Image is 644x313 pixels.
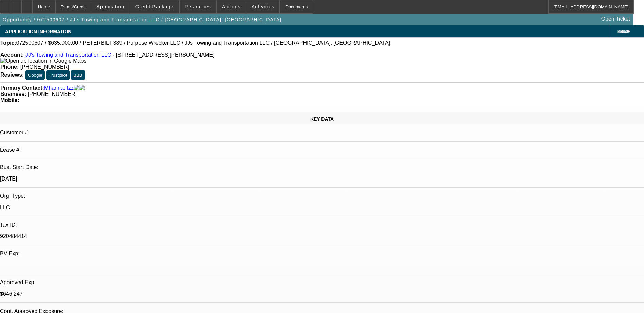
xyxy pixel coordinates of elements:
span: Manage [617,29,630,33]
button: Credit Package [130,0,179,13]
span: 072500607 / $635,000.00 / PETERBILT 389 / Purpose Wrecker LLC / JJs Towing and Transportation LLC... [16,40,390,46]
strong: Phone: [0,64,19,70]
button: Activities [246,0,280,13]
span: [PHONE_NUMBER] [20,64,69,70]
button: Trustpilot [46,70,69,80]
span: Actions [222,4,241,9]
strong: Mobile: [0,97,19,103]
span: Resources [185,4,211,9]
a: Mhanna, Izz [44,85,74,91]
button: Application [91,0,129,13]
span: - [STREET_ADDRESS][PERSON_NAME] [113,52,215,58]
strong: Business: [0,91,26,97]
a: View Google Maps [0,58,86,64]
button: BBB [71,70,85,80]
a: JJ's Towing and Transportation LLC [25,52,111,58]
span: Credit Package [135,4,174,9]
a: Open Ticket [599,13,633,25]
button: Google [25,70,45,80]
img: facebook-icon.png [74,85,79,91]
strong: Reviews: [0,72,24,78]
strong: Topic: [0,40,16,46]
span: Application [96,4,124,9]
img: Open up location in Google Maps [0,58,86,64]
button: Actions [217,0,246,13]
button: Resources [180,0,216,13]
span: KEY DATA [310,116,334,122]
img: linkedin-icon.png [79,85,85,91]
span: [PHONE_NUMBER] [28,91,77,97]
span: Opportunity / 072500607 / JJ's Towing and Transportation LLC / [GEOGRAPHIC_DATA], [GEOGRAPHIC_DATA] [3,17,282,22]
strong: Primary Contact: [0,85,44,91]
span: Activities [252,4,275,9]
strong: Account: [0,52,24,58]
span: APPLICATION INFORMATION [5,29,71,34]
